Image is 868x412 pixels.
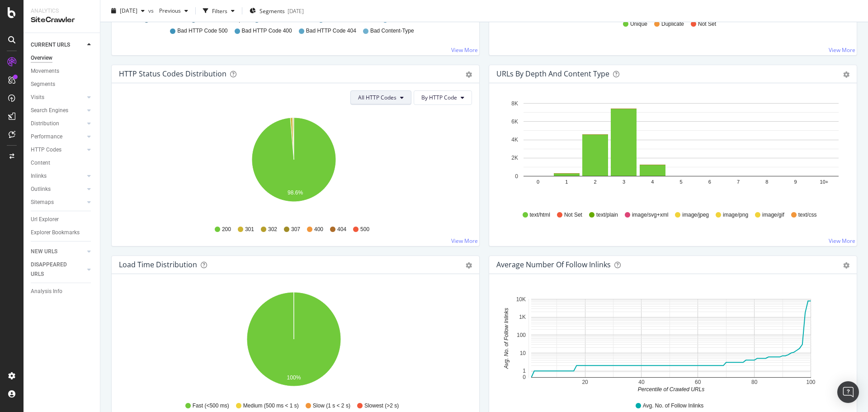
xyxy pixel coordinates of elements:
a: View More [829,237,855,245]
text: 4 [651,179,654,185]
div: gear [843,71,849,78]
text: 3 [623,179,625,185]
span: Segments [259,7,285,14]
div: URLs by Depth and Content Type [496,69,609,78]
text: 0 [515,173,518,180]
span: 302 [268,226,277,233]
text: 1K [519,314,526,320]
span: text/css [798,211,817,219]
span: Fast (<500 ms) [193,402,229,410]
a: DISAPPEARED URLS [31,260,85,279]
div: Analytics [31,7,93,15]
text: 1 [565,179,568,185]
button: Previous [156,4,192,18]
span: 2025 Aug. 20th [120,7,137,14]
text: Percentile of Crawled URLs [638,386,704,393]
span: Bad HTTP Code 400 [242,27,292,35]
span: 307 [291,226,300,233]
a: HTTP Codes [31,145,85,155]
span: All HTTP Codes [358,94,396,101]
div: SiteCrawler [31,15,93,25]
span: Slowest (>2 s) [364,402,399,410]
text: 0 [537,179,539,185]
div: Overview [31,53,52,63]
div: CURRENT URLS [31,40,70,50]
span: Duplicate [661,20,684,28]
text: 10+ [820,179,829,185]
div: Explorer Bookmarks [31,228,80,237]
div: Visits [31,93,44,102]
a: NEW URLS [31,247,85,256]
a: Outlinks [31,185,85,194]
text: 10K [516,296,526,303]
div: Search Engines [31,106,68,115]
span: image/svg+xml [632,211,668,219]
span: image/gif [762,211,784,219]
text: 6 [708,179,711,185]
a: CURRENT URLS [31,40,85,50]
a: Content [31,158,94,168]
div: Sitemaps [31,198,54,207]
button: All HTTP Codes [350,90,411,105]
text: 7 [737,179,740,185]
div: gear [466,262,472,269]
button: Segments[DATE] [246,4,307,18]
div: Filters [212,7,227,14]
span: vs [148,7,156,14]
a: Url Explorer [31,215,94,224]
text: 60 [695,379,701,385]
a: Search Engines [31,106,85,115]
svg: A chart. [119,289,469,393]
span: Slow (1 s < 2 s) [313,402,350,410]
text: 20 [582,379,588,385]
svg: A chart. [496,98,846,203]
a: Visits [31,93,85,102]
div: Average Number of Follow Inlinks [496,260,611,269]
span: 404 [337,226,346,233]
text: 0 [523,374,526,380]
a: Performance [31,132,85,142]
a: Movements [31,66,94,76]
span: Bad HTTP Code 404 [306,27,356,35]
div: DISAPPEARED URLS [31,260,76,279]
span: Unique [630,20,647,28]
text: 4K [511,137,518,143]
text: 100% [287,374,301,381]
text: Avg. No. of Follow Inlinks [503,308,509,369]
span: 200 [222,226,231,233]
text: 100 [806,379,815,385]
a: Sitemaps [31,198,85,207]
text: 40 [638,379,645,385]
span: Medium (500 ms < 1 s) [243,402,299,410]
a: View More [829,46,855,54]
span: text/plain [596,211,618,219]
div: Open Intercom Messenger [837,381,859,403]
text: 10 [520,350,526,356]
text: 8 [765,179,768,185]
div: Url Explorer [31,215,59,224]
text: 100 [517,332,526,338]
div: Load Time Distribution [119,260,197,269]
span: 400 [314,226,323,233]
div: Analysis Info [31,287,62,296]
span: 301 [245,226,254,233]
span: 500 [360,226,369,233]
text: 6K [511,118,518,125]
span: By HTTP Code [421,94,457,101]
div: Performance [31,132,62,142]
a: Inlinks [31,171,85,181]
svg: A chart. [119,112,469,217]
text: 80 [751,379,758,385]
div: Inlinks [31,171,47,181]
div: gear [843,262,849,269]
a: View More [451,46,478,54]
text: 5 [679,179,682,185]
span: Previous [156,7,181,14]
div: Content [31,158,50,168]
div: Outlinks [31,185,51,194]
svg: A chart. [496,289,846,393]
a: Analysis Info [31,287,94,296]
span: text/html [530,211,550,219]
